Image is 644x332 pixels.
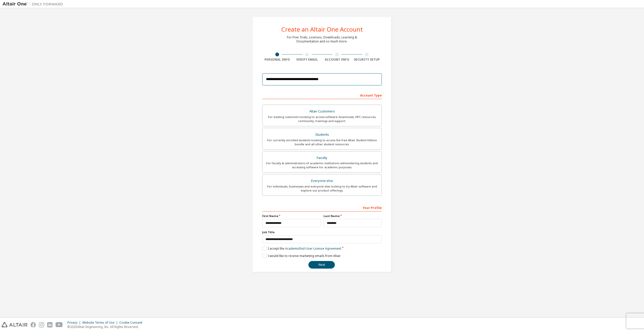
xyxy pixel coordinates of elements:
[324,214,382,218] label: Last Name
[292,58,322,62] div: Verify Email
[119,321,145,325] div: Cookie Consent
[285,246,341,251] a: Academic End-User License Agreement
[262,254,341,258] label: I would like to receive marketing emails from Altair
[262,58,292,62] div: Personal Info
[265,161,379,169] div: For faculty & administrators of academic institutions administering students and accessing softwa...
[82,321,119,325] div: Website Terms of Use
[265,115,379,123] div: For existing customers looking to access software downloads, HPC resources, community, trainings ...
[262,214,320,218] label: First Name
[265,184,379,193] div: For individuals, businesses and everyone else looking to try Altair software and explore our prod...
[322,58,352,62] div: Account Info
[67,325,145,329] p: © 2025 Altair Engineering, Inc. All Rights Reserved.
[47,322,52,327] img: linkedin.svg
[3,2,66,7] img: Altair One
[281,26,363,32] div: Create an Altair One Account
[265,154,379,161] div: Faculty
[265,177,379,184] div: Everyone else
[265,138,379,146] div: For currently enrolled students looking to access the free Altair Student Edition bundle and all ...
[31,322,36,327] img: facebook.svg
[67,321,82,325] div: Privacy
[262,91,382,99] div: Account Type
[265,131,379,138] div: Students
[39,322,44,327] img: instagram.svg
[262,246,341,251] label: I accept the
[2,322,28,327] img: altair_logo.svg
[56,322,63,327] img: youtube.svg
[262,203,382,211] div: Your Profile
[265,108,379,115] div: Altair Customers
[352,58,382,62] div: Security Setup
[308,261,335,269] button: Next
[262,230,382,234] label: Job Title
[287,35,357,43] div: For Free Trials, Licenses, Downloads, Learning & Documentation and so much more.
